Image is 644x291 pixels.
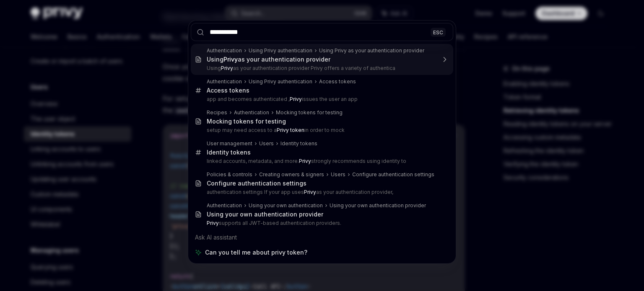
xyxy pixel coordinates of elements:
b: Privy [299,158,311,164]
div: Access tokens [319,78,356,85]
div: Using your own authentication [249,202,323,209]
p: app and becomes authenticated , issues the user an app [207,96,436,103]
b: Privy [290,96,302,102]
b: Privy token [277,127,304,133]
div: Using as your authentication provider [207,56,330,63]
div: Access tokens [207,87,249,94]
div: ESC [431,28,446,36]
div: Recipes [207,109,227,116]
div: Authentication [207,47,242,54]
div: Using Privy authentication [249,78,312,85]
p: Using as your authentication provider Privy offers a variety of authentica [207,65,436,72]
div: Authentication [207,78,242,85]
div: Configure authentication settings [352,171,434,178]
div: Users [331,171,345,178]
p: linked accounts, metadata, and more. strongly recommends using identity to [207,158,436,165]
div: Authentication [207,202,242,209]
b: Privy [207,220,219,226]
div: Users [259,140,274,147]
div: Using Privy as your authentication provider [319,47,424,54]
div: Authentication [234,109,269,116]
b: Privy [221,65,233,71]
p: authentication settings If your app uses as your authentication provider, [207,189,436,196]
div: Identity tokens [207,149,251,156]
b: Privy [223,56,238,63]
div: Mocking tokens for testing [276,109,343,116]
b: Privy [304,189,316,195]
p: setup may need access to a in order to mock [207,127,436,134]
div: User management [207,140,252,147]
div: Ask AI assistant [191,230,453,245]
div: Policies & controls [207,171,252,178]
div: Creating owners & signers [259,171,324,178]
div: Identity tokens [280,140,317,147]
div: Using your own authentication provider [330,202,426,209]
span: Can you tell me about privy token? [205,248,307,257]
div: Using your own authentication provider [207,211,323,218]
p: supports all JWT-based authentication providers. [207,220,436,227]
div: Configure authentication settings [207,180,306,187]
div: Using Privy authentication [249,47,312,54]
div: Mocking tokens for testing [207,118,286,125]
